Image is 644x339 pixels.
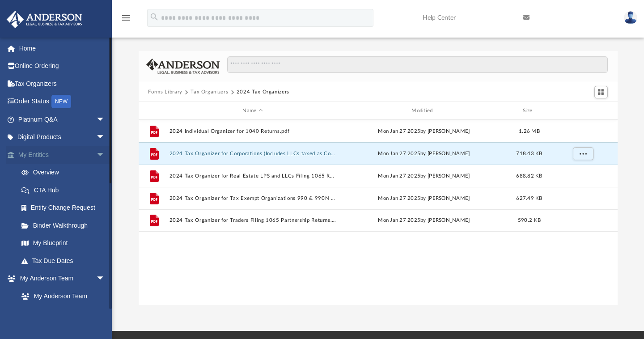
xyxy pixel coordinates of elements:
[572,147,593,161] button: More options
[6,128,119,146] a: Digital Productsarrow_drop_down
[169,151,336,157] button: 2024 Tax Organizer for Corporations (Includes LLCs taxed as Corporations) 1120 and 1120S Returns.pdf
[517,218,540,223] span: 590.2 KB
[340,195,508,203] div: Mon Jan 27 2025 by [PERSON_NAME]
[6,146,119,164] a: My Entitiesarrow_drop_down
[6,270,114,288] a: My Anderson Teamarrow_drop_down
[13,234,114,252] a: My Blueprint
[51,95,71,108] div: NEW
[142,107,165,115] div: id
[624,11,637,24] img: User Pic
[6,93,119,111] a: Order StatusNEW
[139,120,618,305] div: grid
[551,107,614,115] div: id
[169,128,336,134] button: 2024 Individual Organizer for 1040 Returns.pdf
[6,75,119,93] a: Tax Organizers
[13,287,110,305] a: My Anderson Team
[340,150,508,158] div: Mon Jan 27 2025 by [PERSON_NAME]
[340,216,508,225] div: Mon Jan 27 2025 by [PERSON_NAME]
[149,12,159,22] i: search
[169,173,336,179] button: 2024 Tax Organizer for Real Estate LPS and LLCs Filing 1065 Returns.pdf
[191,88,228,96] button: Tax Organizers
[13,305,114,323] a: Anderson System
[519,129,540,134] span: 1.26 MB
[148,88,182,96] button: Forms Library
[594,86,608,98] button: Switch to Grid View
[6,110,119,128] a: Platinum Q&Aarrow_drop_down
[340,127,508,136] div: Mon Jan 27 2025 by [PERSON_NAME]
[340,172,508,180] div: Mon Jan 27 2025 by [PERSON_NAME]
[6,39,119,57] a: Home
[511,107,547,115] div: Size
[13,252,119,270] a: Tax Due Dates
[169,218,336,224] button: 2024 Tax Organizer for Traders Filing 1065 Partnership Returns.pdf
[96,128,114,147] span: arrow_drop_down
[169,195,336,201] button: 2024 Tax Organizer for Tax Exempt Organizations 990 & 990N Returns.pdf
[121,17,131,23] a: menu
[96,270,114,288] span: arrow_drop_down
[6,57,119,75] a: Online Ordering
[340,107,507,115] div: Modified
[4,11,85,28] img: Anderson Advisors Platinum Portal
[13,181,119,199] a: CTA Hub
[516,196,542,201] span: 627.49 KB
[237,88,289,96] button: 2024 Tax Organizers
[516,151,542,156] span: 718.43 KB
[13,164,119,182] a: Overview
[121,13,131,23] i: menu
[169,107,336,115] div: Name
[516,174,542,178] span: 688.82 KB
[13,199,119,217] a: Entity Change Request
[13,216,119,234] a: Binder Walkthrough
[96,110,114,129] span: arrow_drop_down
[227,56,607,73] input: Search files and folders
[96,146,114,164] span: arrow_drop_down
